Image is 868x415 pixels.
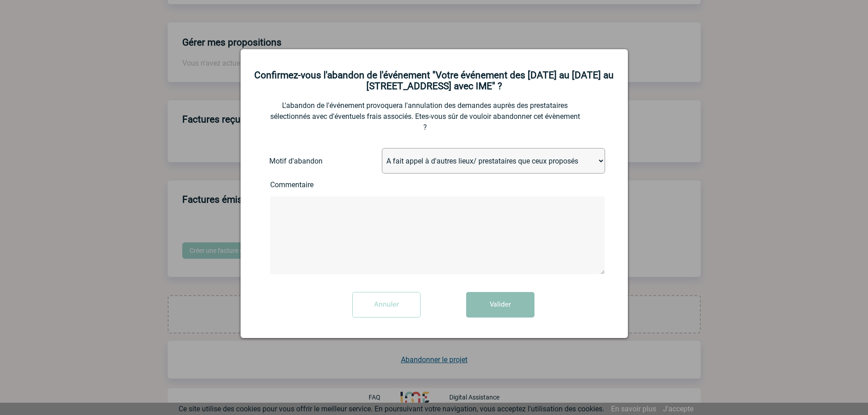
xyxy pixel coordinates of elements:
p: L'abandon de l'événement provoquera l'annulation des demandes auprès des prestataires sélectionné... [270,100,580,133]
label: Motif d'abandon [269,157,340,165]
input: Annuler [352,292,421,318]
h2: Confirmez-vous l'abandon de l'événement "Votre événement des [DATE] au [DATE] au [STREET_ADDRESS]... [252,70,616,92]
button: Valider [466,292,534,318]
label: Commentaire [270,180,343,189]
